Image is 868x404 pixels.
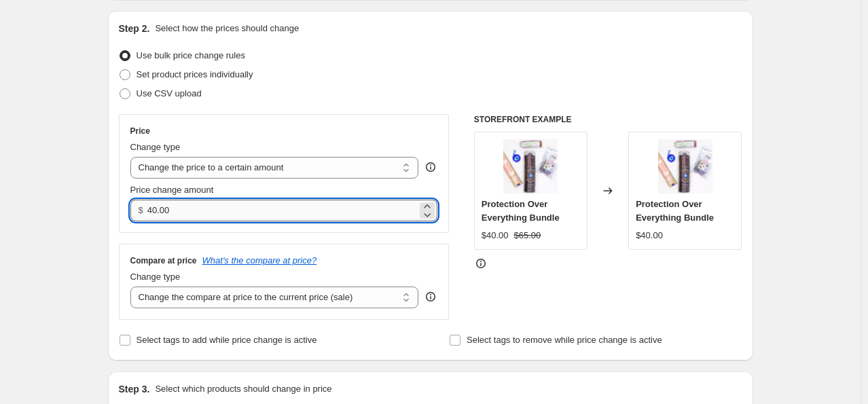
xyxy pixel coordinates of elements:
[137,50,245,60] span: Use bulk price change rules
[130,185,214,195] span: Price change amount
[482,229,509,242] div: $40.00
[467,335,662,345] span: Select tags to remove while price change is active
[147,200,417,221] input: 80.00
[658,139,712,194] img: 890a4734_80x.jpg
[636,199,714,223] span: Protection Over Everything Bundle
[130,126,150,136] h3: Price
[130,142,181,152] span: Change type
[137,335,317,345] span: Select tags to add while price change is active
[119,382,150,396] h2: Step 3.
[130,272,181,282] span: Change type
[424,160,437,174] div: help
[503,139,558,194] img: 890a4734_80x.jpg
[482,199,560,223] span: Protection Over Everything Bundle
[130,255,197,266] h3: Compare at price
[119,22,150,35] h2: Step 2.
[137,88,202,98] span: Use CSV upload
[155,382,331,396] p: Select which products should change in price
[139,205,143,215] span: $
[424,290,437,304] div: help
[474,114,742,125] h6: STOREFRONT EXAMPLE
[636,229,663,242] div: $40.00
[155,22,299,35] p: Select how the prices should change
[137,69,253,79] span: Set product prices individually
[514,229,541,242] strike: $65.00
[202,255,317,265] button: What's the compare at price?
